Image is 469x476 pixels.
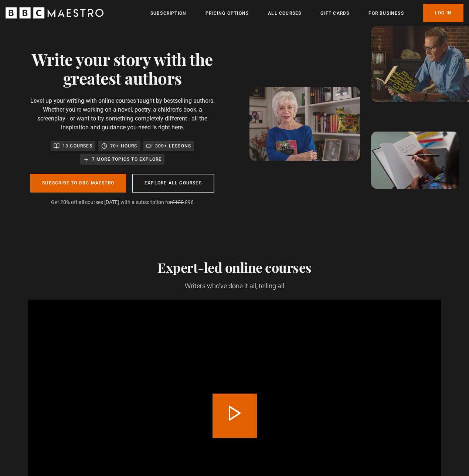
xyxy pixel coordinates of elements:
a: Explore all courses [132,174,214,193]
a: Gift Cards [320,10,349,17]
button: Play Video [213,394,257,438]
p: 13 courses [62,142,92,150]
p: 7 more topics to explore [92,156,162,163]
a: All Courses [268,10,301,17]
h2: Expert-led online courses [28,259,441,275]
p: 70+ hours [110,142,137,150]
a: Pricing Options [205,10,249,17]
a: For business [368,10,404,17]
p: Writers who've done it all, telling all [28,281,441,291]
a: Subscribe to BBC Maestro [30,174,126,193]
p: Get 20% off all courses [DATE] with a subscription for [28,198,217,206]
a: Subscription [150,10,186,17]
svg: BBC Maestro [6,7,103,18]
nav: Primary [150,4,463,22]
h1: Write your story with the greatest authors [28,50,217,88]
p: Level up your writing with online courses taught by bestselling authors. Whether you're working o... [28,96,217,132]
p: 300+ lessons [155,142,191,150]
a: Log In [423,4,463,22]
span: £120 [172,199,184,205]
span: £96 [185,199,194,205]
